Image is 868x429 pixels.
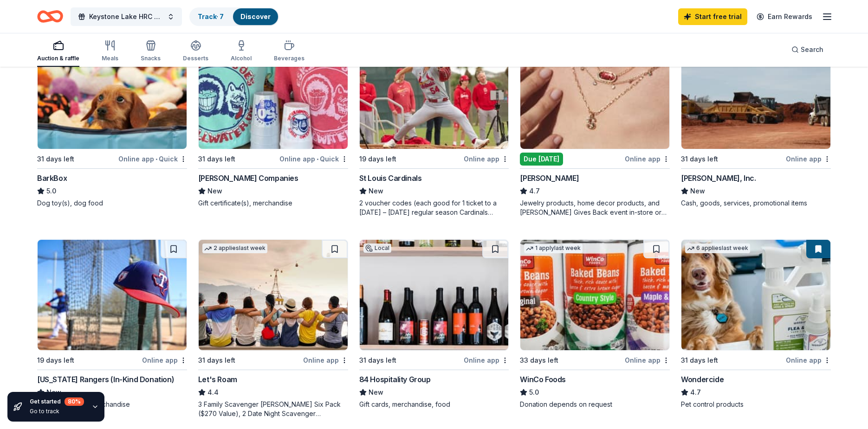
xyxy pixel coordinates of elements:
[690,387,701,398] span: 4.7
[681,198,831,208] div: Cash, goods, services, promotional items
[681,38,831,208] a: Image for Hutton, Inc.Local31 days leftOnline app[PERSON_NAME], Inc.NewCash, goods, services, pro...
[89,11,163,22] span: Keystone Lake HRC Fall [PERSON_NAME] test
[529,186,540,197] span: 4.7
[369,387,383,398] span: New
[520,400,670,409] div: Donation depends on request
[37,239,187,409] a: Image for Texas Rangers (In-Kind Donation)19 days leftOnline app[US_STATE] Rangers (In-Kind Donat...
[198,400,348,418] div: 3 Family Scavenger [PERSON_NAME] Six Pack ($270 Value), 2 Date Night Scavenger [PERSON_NAME] Two ...
[198,38,348,208] a: Image for Stan Clark CompaniesLocal31 days leftOnline app•Quick[PERSON_NAME] CompaniesNewGift cer...
[360,240,509,350] img: Image for 84 Hospitality Group
[520,38,669,149] img: Image for Kendra Scott
[520,198,670,217] div: Jewelry products, home decor products, and [PERSON_NAME] Gives Back event in-store or online (or ...
[690,186,705,197] span: New
[183,55,208,62] div: Desserts
[685,243,750,253] div: 6 applies last week
[786,153,831,165] div: Online app
[240,13,271,20] a: Discover
[520,240,669,350] img: Image for WinCo Foods
[30,397,84,406] div: Get started
[681,173,756,184] div: [PERSON_NAME], Inc.
[359,400,509,409] div: Gift cards, merchandise, food
[198,374,237,385] div: Let's Roam
[520,38,670,217] a: Image for Kendra ScottTop rated10 applieslast weekDue [DATE]Online app[PERSON_NAME]4.7Jewelry pro...
[681,240,830,350] img: Image for Wondercide
[681,400,831,409] div: Pet control products
[118,153,187,165] div: Online app Quick
[751,8,818,25] a: Earn Rewards
[520,153,563,166] div: Due [DATE]
[520,374,566,385] div: WinCo Foods
[198,239,348,418] a: Image for Let's Roam2 applieslast week31 days leftOnline appLet's Roam4.43 Family Scavenger [PERS...
[141,55,161,62] div: Snacks
[520,239,670,409] a: Image for WinCo Foods1 applylast week33 days leftOnline appWinCo Foods5.0Donation depends on request
[359,198,509,217] div: 2 voucher codes (each good for 1 ticket to a [DATE] – [DATE] regular season Cardinals game)
[681,239,831,409] a: Image for Wondercide6 applieslast week31 days leftOnline appWondercide4.7Pet control products
[359,239,509,409] a: Image for 84 Hospitality GroupLocal31 days leftOnline app84 Hospitality GroupNewGift cards, merch...
[189,7,279,26] button: Track· 7Discover
[198,154,235,165] div: 31 days left
[625,354,670,366] div: Online app
[524,243,583,253] div: 1 apply last week
[37,173,67,184] div: BarkBox
[279,153,348,165] div: Online app Quick
[464,153,509,165] div: Online app
[142,354,187,366] div: Online app
[65,397,84,406] div: 80 %
[30,408,84,415] div: Go to track
[231,55,252,62] div: Alcohol
[359,374,431,385] div: 84 Hospitality Group
[37,154,74,165] div: 31 days left
[141,36,161,67] button: Snacks
[37,6,63,27] a: Home
[37,198,187,208] div: Dog toy(s), dog food
[198,173,298,184] div: [PERSON_NAME] Companies
[464,354,509,366] div: Online app
[183,36,208,67] button: Desserts
[199,240,348,350] img: Image for Let's Roam
[359,173,422,184] div: St Louis Cardinals
[529,387,539,398] span: 5.0
[207,387,219,398] span: 4.4
[37,355,74,366] div: 19 days left
[369,186,383,197] span: New
[681,355,718,366] div: 31 days left
[37,374,174,385] div: [US_STATE] Rangers (In-Kind Donation)
[37,36,79,67] button: Auction & raffle
[625,153,670,165] div: Online app
[37,38,187,208] a: Image for BarkBoxTop rated21 applieslast week31 days leftOnline app•QuickBarkBox5.0Dog toy(s), do...
[202,243,267,253] div: 2 applies last week
[231,36,252,67] button: Alcohol
[363,243,391,253] div: Local
[520,355,558,366] div: 33 days left
[359,154,396,165] div: 19 days left
[359,355,396,366] div: 31 days left
[46,186,56,197] span: 5.0
[38,240,187,350] img: Image for Texas Rangers (In-Kind Donation)
[681,374,724,385] div: Wondercide
[274,55,304,62] div: Beverages
[681,154,718,165] div: 31 days left
[303,354,348,366] div: Online app
[360,38,509,149] img: Image for St Louis Cardinals
[784,40,831,59] button: Search
[102,36,118,67] button: Meals
[198,355,235,366] div: 31 days left
[71,7,182,26] button: Keystone Lake HRC Fall [PERSON_NAME] test
[198,198,348,208] div: Gift certificate(s), merchandise
[199,38,348,149] img: Image for Stan Clark Companies
[786,354,831,366] div: Online app
[801,44,823,55] span: Search
[274,36,304,67] button: Beverages
[317,155,318,163] span: •
[155,155,157,163] span: •
[37,55,79,62] div: Auction & raffle
[678,8,747,25] a: Start free trial
[102,55,118,62] div: Meals
[198,13,224,20] a: Track· 7
[520,173,579,184] div: [PERSON_NAME]
[207,186,222,197] span: New
[38,38,187,149] img: Image for BarkBox
[681,38,830,149] img: Image for Hutton, Inc.
[359,38,509,217] a: Image for St Louis Cardinals3 applieslast week19 days leftOnline appSt Louis CardinalsNew2 vouche...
